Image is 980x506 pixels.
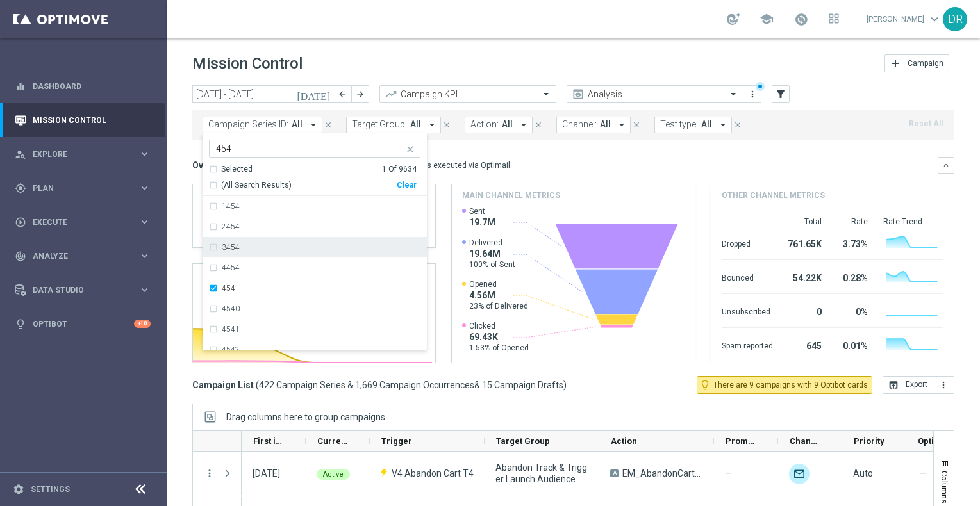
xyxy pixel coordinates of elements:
[308,119,319,131] i: arrow_drop_down
[203,164,427,350] ng-dropdown-panel: Options list
[14,285,151,295] button: Data Studio keyboard_arrow_right
[697,376,872,394] button: lightbulb_outline There are 9 campaigns with 9 Optibot cards
[883,216,943,227] div: Rate Trend
[632,120,641,129] i: close
[15,149,26,160] i: person_search
[469,238,515,248] span: Delivered
[222,284,235,292] label: 454
[908,59,943,68] span: Campaign
[15,183,26,194] i: gps_fixed
[323,470,344,478] span: Active
[192,85,333,103] input: Select date range
[502,119,513,130] span: All
[292,119,303,130] span: All
[884,54,949,72] button: add Campaign
[572,88,585,101] i: preview
[789,464,810,484] img: Optimail
[222,202,240,210] label: 1454
[333,85,351,103] button: arrow_back
[317,436,348,446] span: Current Status
[15,216,138,228] div: Execute
[253,436,284,446] span: First in Range
[138,182,151,194] i: keyboard_arrow_right
[15,216,26,228] i: play_circle_outline
[469,216,495,228] span: 19.7M
[469,290,528,301] span: 4.56M
[351,85,369,103] button: arrow_forward
[404,142,414,152] button: close
[788,334,822,355] div: 645
[14,319,151,329] div: lightbulb Optibot +10
[883,379,954,389] multiple-options-button: Export to CSV
[259,379,474,391] span: 422 Campaign Series & 1,669 Campaign Occurrences
[442,120,451,129] i: close
[15,250,138,262] div: Analyze
[927,12,942,26] span: keyboard_arrow_down
[788,300,822,321] div: 0
[208,119,288,130] span: Campaign Series ID:
[854,436,884,446] span: Priority
[382,164,417,175] div: 1 Of 9634
[837,266,868,287] div: 0.28%
[747,89,758,99] i: more_vert
[726,436,756,446] span: Promotions
[837,300,868,321] div: 0%
[253,468,280,479] div: 29 Sep 2025, Monday
[733,120,742,129] i: close
[631,118,642,132] button: close
[14,251,151,261] div: track_changes Analyze keyboard_arrow_right
[611,436,637,446] span: Action
[837,233,868,253] div: 3.73%
[533,118,544,132] button: close
[469,321,529,331] span: Clicked
[717,119,729,131] i: arrow_drop_down
[14,149,151,159] button: person_search Explore keyboard_arrow_right
[31,486,70,493] a: Settings
[14,115,151,126] button: Mission Control
[722,334,773,355] div: Spam reported
[209,237,420,257] div: 3454
[297,88,331,100] i: [DATE]
[33,218,138,226] span: Execute
[222,346,240,354] label: 4542
[33,103,151,137] a: Mission Control
[772,85,790,103] button: filter_alt
[441,118,453,132] button: close
[138,148,151,160] i: keyboard_arrow_right
[193,452,242,496] div: Press SPACE to select this row.
[722,266,773,287] div: Bounced
[221,164,253,175] div: Selected
[469,279,528,290] span: Opened
[469,301,528,311] span: 23% of Delivered
[482,379,563,391] span: 15 Campaign Drafts
[203,117,322,133] button: Campaign Series ID: All arrow_drop_down
[654,117,732,133] button: Test type: All arrow_drop_down
[938,380,949,390] i: more_vert
[469,343,529,353] span: 1.53% of Opened
[209,257,420,278] div: 4454
[33,286,138,294] span: Data Studio
[209,319,420,339] div: 4541
[496,436,550,446] span: Target Group
[33,184,138,192] span: Plan
[788,216,822,227] div: Total
[943,7,967,31] div: DR
[660,119,698,130] span: Test type:
[352,119,407,130] span: Target Group:
[15,81,26,92] i: equalizer
[256,379,259,391] span: (
[562,119,597,130] span: Channel:
[790,436,820,446] span: Channel
[616,119,627,131] i: arrow_drop_down
[13,484,24,495] i: settings
[322,118,334,132] button: close
[192,54,303,73] h1: Mission Control
[14,81,151,92] button: equalizer Dashboard
[209,298,420,319] div: 4540
[15,307,151,341] div: Optibot
[837,334,868,355] div: 0.01%
[760,12,774,26] span: school
[346,117,441,133] button: Target Group: All arrow_drop_down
